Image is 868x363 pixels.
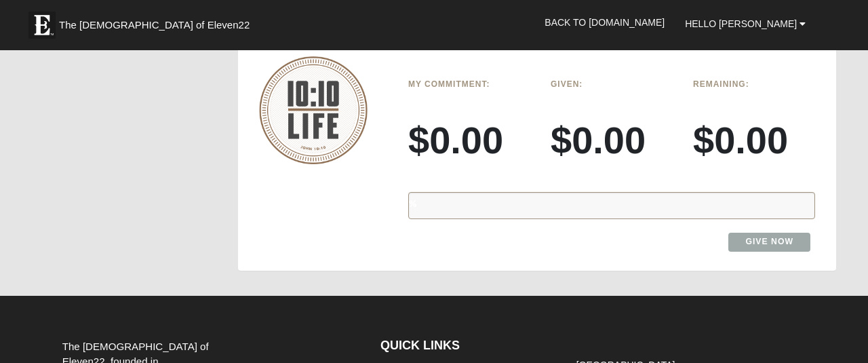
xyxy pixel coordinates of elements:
h6: My Commitment: [408,79,530,89]
img: 10-10-Life-logo-round-no-scripture.png [259,56,368,164]
h6: Remaining: [693,79,815,89]
h3: $0.00 [408,117,530,163]
h3: $0.00 [693,117,815,163]
img: Eleven22 logo [28,12,56,39]
h4: QUICK LINKS [380,339,551,354]
a: Back to [DOMAIN_NAME] [534,5,675,39]
h3: $0.00 [551,117,673,163]
a: Hello [PERSON_NAME] [675,7,816,41]
a: Give Now [728,233,810,251]
a: The [DEMOGRAPHIC_DATA] of Eleven22 [22,5,293,39]
span: Hello [PERSON_NAME] [685,18,797,29]
span: The [DEMOGRAPHIC_DATA] of Eleven22 [59,18,250,32]
h6: Given: [551,79,673,89]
